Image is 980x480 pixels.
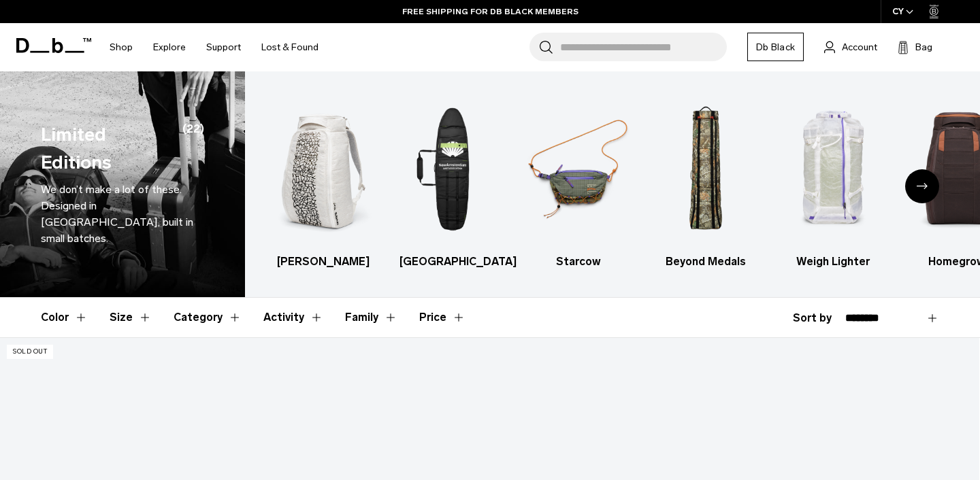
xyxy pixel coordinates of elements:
span: (22) [182,121,204,176]
a: Account [824,39,877,55]
span: Bag [915,40,932,54]
button: Toggle Filter [41,298,88,337]
a: Support [206,23,241,71]
h3: Beyond Medals [654,254,757,270]
a: Db Starcow [527,92,630,270]
img: Db [781,92,885,247]
img: Db [272,92,376,247]
button: Bag [898,39,932,55]
img: Db [527,92,630,247]
h3: Starcow [527,254,630,270]
a: Db [GEOGRAPHIC_DATA] [399,92,503,270]
a: FREE SHIPPING FOR DB BLACK MEMBERS [402,5,578,18]
button: Toggle Filter [174,298,242,337]
a: Db Weigh Lighter [781,92,885,270]
li: 1 / 7 [272,92,376,270]
button: Toggle Price [419,298,465,337]
h3: [GEOGRAPHIC_DATA] [399,254,503,270]
li: 2 / 7 [399,92,503,270]
a: Db Black [747,33,804,61]
li: 3 / 7 [527,92,630,270]
button: Toggle Filter [263,298,323,337]
span: Account [842,40,877,54]
a: Db Beyond Medals [654,92,757,270]
a: Shop [110,23,133,71]
a: Explore [153,23,186,71]
img: Db [654,92,757,247]
p: We don’t make a lot of these. Designed in [GEOGRAPHIC_DATA], built in small batches. [41,182,204,247]
div: Next slide [905,169,939,203]
h3: [PERSON_NAME] [272,254,376,270]
h1: Limited Editions [41,121,178,176]
img: Db [399,92,503,247]
p: Sold Out [7,345,53,359]
li: 4 / 7 [654,92,757,270]
button: Toggle Filter [110,298,152,337]
h3: Weigh Lighter [781,254,885,270]
nav: Main Navigation [99,23,329,71]
a: Db [PERSON_NAME] [272,92,376,270]
li: 5 / 7 [781,92,885,270]
button: Toggle Filter [345,298,397,337]
a: Lost & Found [261,23,318,71]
